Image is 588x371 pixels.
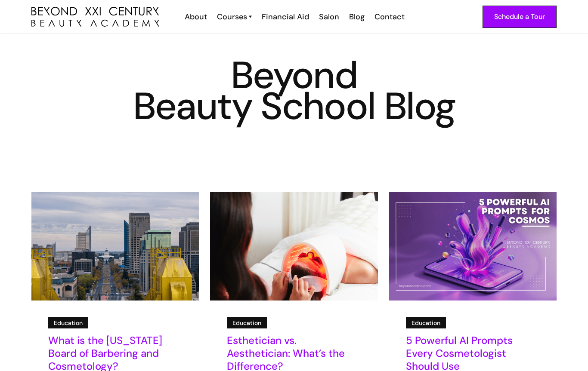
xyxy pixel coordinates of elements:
a: Education [406,317,446,328]
div: Contact [374,11,405,22]
a: Education [227,317,267,328]
h1: Beyond Beauty School Blog [31,60,557,122]
img: AI for cosmetologists [389,192,557,300]
div: Salon [319,11,339,22]
a: About [179,11,211,22]
div: Education [54,318,83,328]
a: Education [48,317,88,328]
div: Education [412,318,440,328]
div: Courses [217,11,247,22]
img: beyond 21st century beauty academy logo [31,7,159,27]
img: Sacramento city skyline with state capital building [31,192,199,300]
a: Financial Aid [256,11,313,22]
div: About [185,11,207,22]
img: esthetician red light therapy [210,192,378,300]
a: Contact [369,11,409,22]
div: Education [232,318,261,328]
a: Courses [217,11,252,22]
a: Schedule a Tour [483,6,557,28]
div: Schedule a Tour [494,11,545,22]
div: Blog [349,11,365,22]
a: Blog [344,11,369,22]
a: Salon [313,11,344,22]
div: Financial Aid [262,11,309,22]
a: home [31,7,159,27]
